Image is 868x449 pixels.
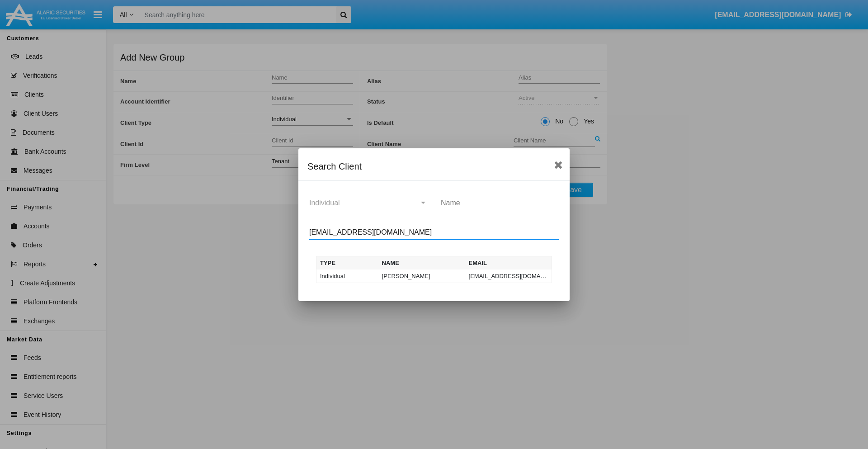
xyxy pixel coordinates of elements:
div: Search Client [307,159,561,174]
td: [PERSON_NAME] [378,269,465,283]
th: Type [316,256,378,269]
td: Individual [316,269,378,283]
td: [EMAIL_ADDRESS][DOMAIN_NAME] [465,269,552,283]
span: Individual [309,199,340,207]
th: Name [378,256,465,269]
th: Email [465,256,552,269]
